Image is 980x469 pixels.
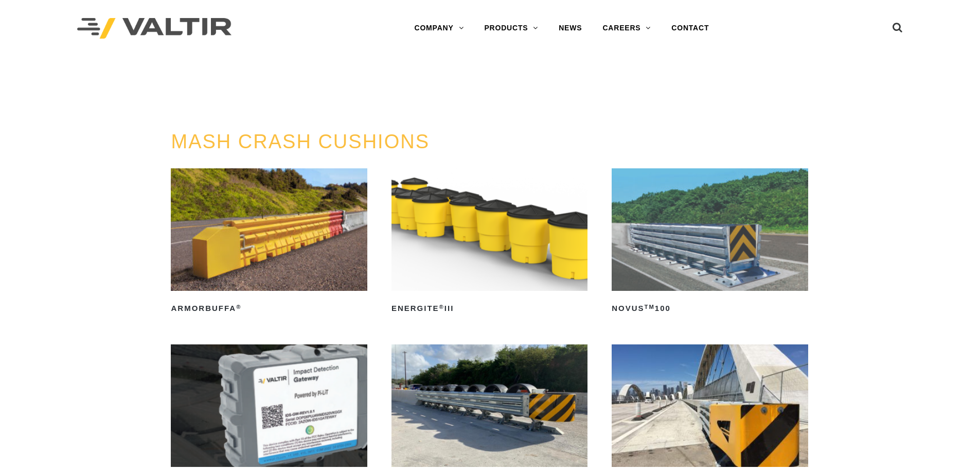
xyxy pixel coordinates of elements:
[391,168,587,317] a: ENERGITE®III
[236,304,241,310] sup: ®
[474,18,548,39] a: PRODUCTS
[391,300,587,317] h2: ENERGITE III
[612,300,808,317] h2: NOVUS 100
[592,18,661,39] a: CAREERS
[612,168,808,317] a: NOVUSTM100
[548,18,592,39] a: NEWS
[439,304,444,310] sup: ®
[171,168,367,317] a: ArmorBuffa®
[645,304,655,310] sup: TM
[171,300,367,317] h2: ArmorBuffa
[661,18,719,39] a: CONTACT
[171,131,430,152] a: MASH CRASH CUSHIONS
[404,18,474,39] a: COMPANY
[77,18,231,39] img: Valtir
